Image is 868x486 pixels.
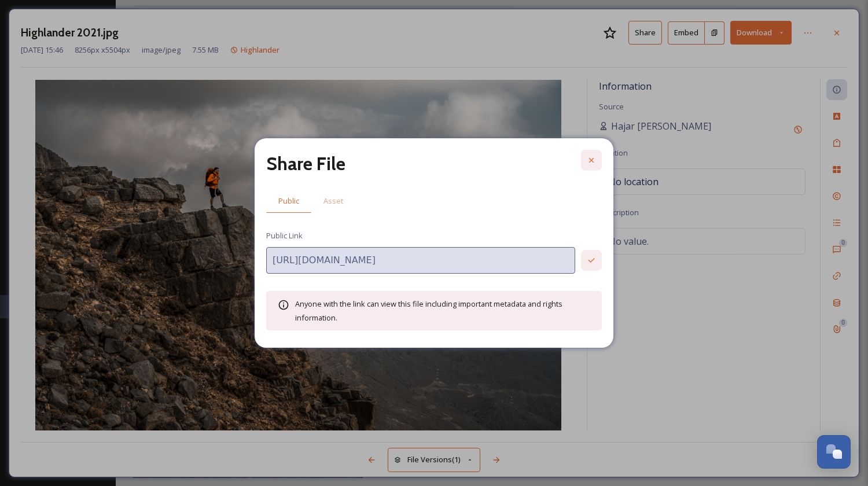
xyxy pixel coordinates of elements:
[323,196,343,207] span: Asset
[278,196,299,207] span: Public
[266,230,303,241] span: Public Link
[266,150,345,178] h2: Share File
[295,299,562,323] span: Anyone with the link can view this file including important metadata and rights information.
[817,435,851,469] button: Open Chat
